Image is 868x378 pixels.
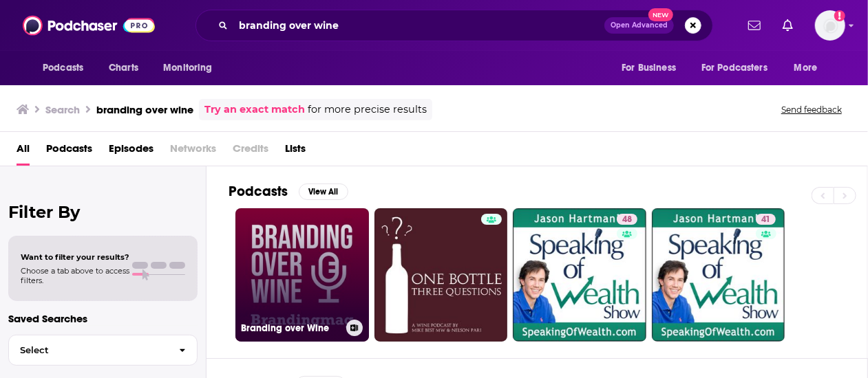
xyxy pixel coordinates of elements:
p: Saved Searches [8,312,198,325]
span: Credits [233,137,268,166]
button: open menu [612,55,693,81]
img: User Profile [815,10,845,41]
button: open menu [33,55,101,81]
button: Open AdvancedNew [604,17,674,34]
span: For Business [622,58,676,78]
a: All [17,137,30,166]
h3: Branding over Wine [241,322,341,334]
span: Want to filter your results? [21,252,129,262]
button: open menu [692,55,787,81]
span: Networks [170,137,216,166]
h3: branding over wine [96,103,193,116]
div: Search podcasts, credits, & more... [195,10,713,41]
span: Logged in as mresewehr [815,10,845,41]
button: Show profile menu [815,10,845,41]
button: open menu [785,55,835,81]
span: Choose a tab above to access filters. [21,266,129,285]
svg: Add a profile image [834,10,845,21]
span: Podcasts [43,58,83,78]
button: View All [299,184,348,200]
img: Podchaser - Follow, Share and Rate Podcasts [23,12,155,38]
a: Branding over Wine [235,208,369,342]
a: Episodes [109,137,154,166]
span: Charts [109,58,138,78]
a: PodcastsView All [229,183,348,200]
a: 41 [756,214,776,225]
span: 48 [622,213,632,227]
span: More [794,58,818,78]
button: Send feedback [777,104,846,115]
button: Select [8,335,198,366]
button: open menu [154,55,230,81]
a: 48 [617,214,637,225]
span: Open Advanced [611,22,668,29]
a: Show notifications dropdown [777,14,798,37]
a: Show notifications dropdown [743,14,766,37]
a: Charts [100,55,147,81]
a: Podcasts [46,137,92,166]
span: New [648,8,673,21]
h3: Search [45,103,80,116]
h2: Podcasts [229,183,288,200]
span: Monitoring [163,58,212,78]
span: for more precise results [308,102,427,118]
a: 48 [513,208,646,342]
a: Lists [285,137,306,166]
h2: Filter By [8,202,198,222]
span: 41 [761,213,770,227]
input: Search podcasts, credits, & more... [233,14,604,36]
a: Try an exact match [204,102,305,118]
a: 41 [652,208,785,342]
span: Select [9,346,168,355]
span: For Podcasters [701,58,768,78]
